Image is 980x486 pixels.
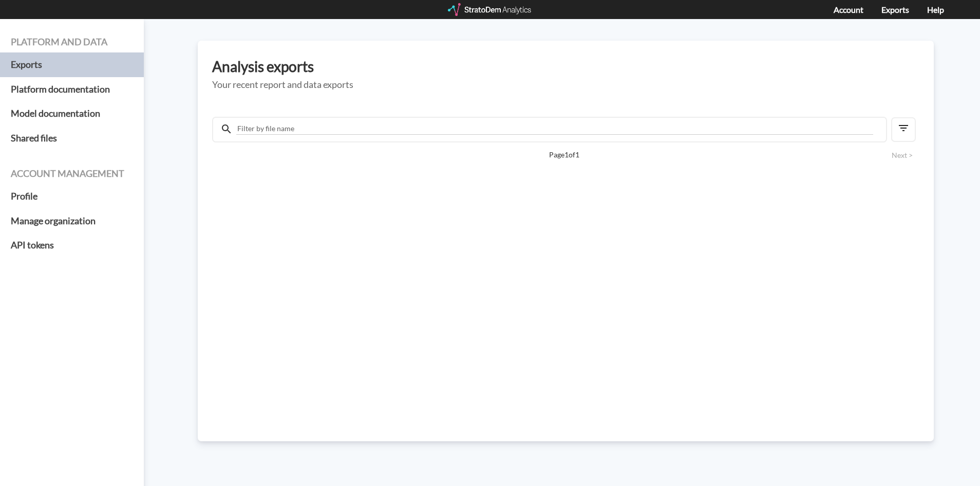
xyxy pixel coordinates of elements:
[881,5,909,14] a: Exports
[834,5,863,14] a: Account
[212,59,919,75] h3: Analysis exports
[11,101,133,126] a: Model documentation
[236,123,873,135] input: Filter by file name
[11,52,133,77] a: Exports
[11,126,133,151] a: Shared files
[11,169,133,179] h4: Account management
[212,80,919,90] h5: Your recent report and data exports
[11,233,133,258] a: API tokens
[248,150,880,160] span: Page 1 of 1
[11,77,133,102] a: Platform documentation
[889,150,916,161] button: Next >
[927,5,944,14] a: Help
[11,184,133,209] a: Profile
[11,37,133,47] h4: Platform and data
[11,209,133,233] a: Manage organization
